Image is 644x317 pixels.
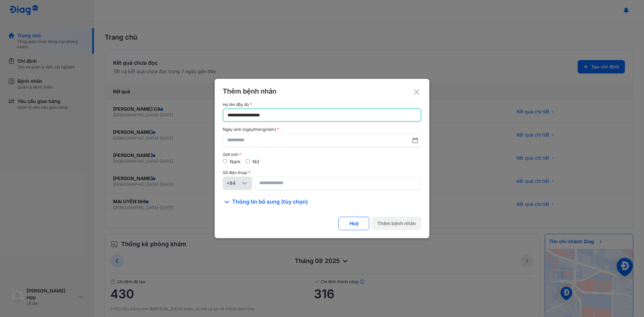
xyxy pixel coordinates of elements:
button: Huỷ [338,217,369,230]
label: Nữ [253,159,259,164]
div: Thêm bệnh nhân [223,87,421,96]
div: Họ tên đầy đủ [223,102,421,107]
div: Ngày sinh (ngày/tháng/năm) [223,127,421,132]
span: Thông tin bổ sung (tùy chọn) [232,198,308,206]
div: Số điện thoại [223,170,421,175]
div: Giới tính [223,152,421,157]
div: Thêm bệnh nhân [377,220,416,227]
div: +84 [226,180,240,187]
label: Nam [230,159,240,164]
button: Thêm bệnh nhân [372,217,421,230]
